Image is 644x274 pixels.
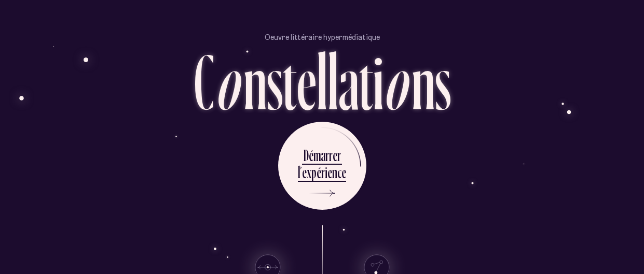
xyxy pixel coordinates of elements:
[313,145,321,165] div: m
[327,162,332,182] div: e
[337,162,341,182] div: c
[333,145,337,165] div: e
[373,42,384,120] div: i
[338,42,359,120] div: a
[337,145,341,165] div: r
[265,32,380,42] p: Oeuvre littéraire hypermédiatique
[243,42,267,120] div: n
[325,145,329,165] div: r
[359,42,373,120] div: t
[283,42,297,120] div: t
[304,145,309,165] div: D
[300,162,302,182] div: ’
[325,162,327,182] div: i
[278,122,366,210] button: Démarrerl’expérience
[327,42,338,120] div: l
[317,162,321,182] div: é
[435,42,451,120] div: s
[317,42,327,120] div: l
[341,162,346,182] div: e
[412,42,435,120] div: n
[321,162,325,182] div: r
[329,145,333,165] div: r
[214,42,243,120] div: o
[332,162,337,182] div: n
[194,42,214,120] div: C
[311,162,317,182] div: p
[307,162,311,182] div: x
[382,42,412,120] div: o
[309,145,313,165] div: é
[267,42,283,120] div: s
[297,42,317,120] div: e
[321,145,325,165] div: a
[302,162,307,182] div: e
[298,162,300,182] div: l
